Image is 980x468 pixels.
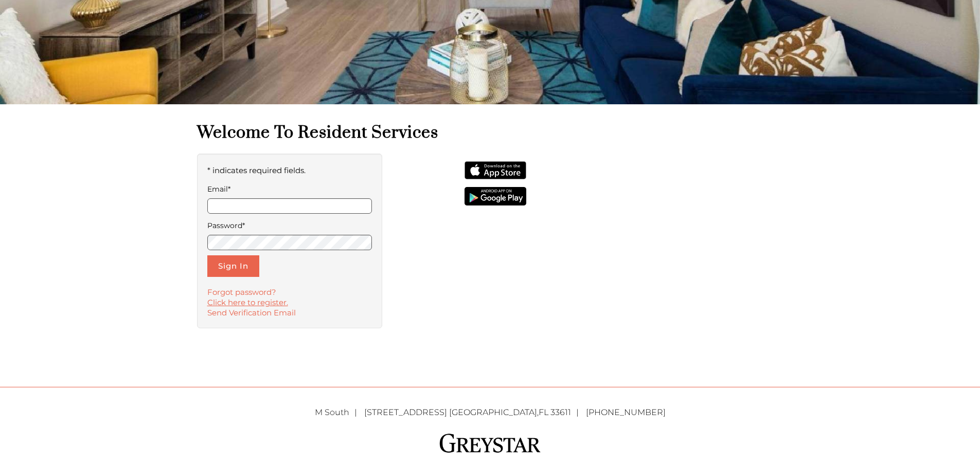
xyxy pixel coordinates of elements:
[449,407,537,417] span: [GEOGRAPHIC_DATA]
[207,297,288,307] a: Click here to register.
[207,219,372,232] label: Password*
[465,187,526,205] img: Get it on Google Play
[207,287,276,297] a: Forgot password?
[207,164,372,177] p: * indicates required fields.
[439,432,542,454] img: Greystar logo and Greystar website
[207,255,259,277] button: Sign In
[539,407,548,417] span: FL
[207,308,296,317] a: Send Verification Email
[197,122,783,143] h1: Welcome to Resident Services
[465,161,526,180] img: App Store
[364,407,584,417] span: ,
[315,407,584,417] a: M South [STREET_ADDRESS] [GEOGRAPHIC_DATA],FL 33611
[364,407,447,417] span: [STREET_ADDRESS]
[315,407,362,417] span: M South
[586,407,666,417] a: [PHONE_NUMBER]
[207,182,372,196] label: Email*
[550,407,571,417] span: 33611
